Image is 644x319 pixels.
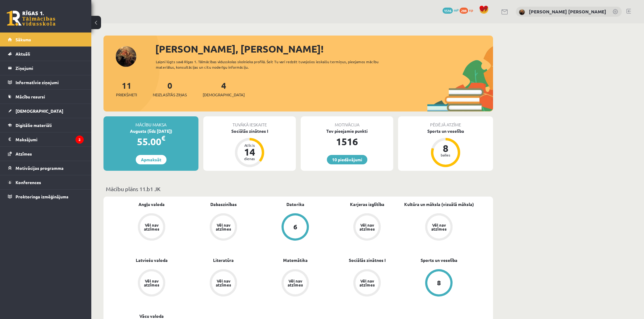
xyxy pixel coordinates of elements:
a: 10 piedāvājumi [327,155,367,164]
span: Mācību resursi [16,94,45,99]
a: 6 [259,213,331,242]
a: Konferences [8,175,84,189]
a: Rīgas 1. Tālmācības vidusskola [7,11,55,26]
span: [DEMOGRAPHIC_DATA] [16,108,63,114]
div: dienas [240,157,259,160]
a: Vēl nav atzīmes [116,213,187,242]
legend: Maksājumi [16,132,84,146]
a: Dabaszinības [210,201,237,208]
a: Vēl nav atzīmes [187,269,259,298]
a: Ziņojumi [8,61,84,75]
a: 11Priekšmeti [116,80,137,98]
a: Vēl nav atzīmes [331,269,403,298]
div: Pēdējā atzīme [398,116,493,128]
a: Datorika [286,201,304,208]
a: Atzīmes [8,147,84,161]
span: Sākums [16,37,31,42]
div: Vēl nav atzīmes [430,223,447,231]
div: Sociālās zinātnes I [203,128,296,134]
a: Literatūra [213,257,234,263]
a: Vēl nav atzīmes [116,269,187,298]
span: [DEMOGRAPHIC_DATA] [203,92,245,98]
a: Sociālās zinātnes I [349,257,386,263]
div: Tev pieejamie punkti [301,128,393,134]
legend: Ziņojumi [16,61,84,75]
div: Motivācija [301,116,393,128]
a: Sociālās zinātnes I Atlicis 14 dienas [203,128,296,168]
span: xp [469,8,473,12]
div: 14 [240,147,259,157]
div: 8 [436,143,455,153]
div: balles [436,153,455,157]
span: Neizlasītās ziņas [153,92,187,98]
a: Vēl nav atzīmes [187,213,259,242]
div: Tuvākā ieskaite [203,116,296,128]
span: Motivācijas programma [16,165,64,171]
a: Mācību resursi [8,90,84,104]
div: Vēl nav atzīmes [215,279,232,287]
div: Atlicis [240,143,259,147]
div: Sports un veselība [398,128,493,134]
span: mP [454,8,459,12]
div: Vēl nav atzīmes [359,223,376,231]
span: 1516 [443,8,453,14]
a: Vēl nav atzīmes [403,213,475,242]
div: Vēl nav atzīmes [143,223,160,231]
div: Vēl nav atzīmes [215,223,232,231]
a: Kultūra un māksla (vizuālā māksla) [404,201,474,208]
a: Angļu valoda [138,201,165,208]
div: Vēl nav atzīmes [359,279,376,287]
a: Motivācijas programma [8,161,84,175]
a: Vēl nav atzīmes [259,269,331,298]
div: 6 [293,224,297,230]
i: 2 [75,135,84,144]
a: Proktoringa izmēģinājums [8,190,84,204]
span: 288 [460,8,468,14]
a: Sākums [8,33,84,46]
div: [PERSON_NAME], [PERSON_NAME]! [155,42,493,56]
a: Latviešu valoda [136,257,168,263]
div: Vēl nav atzīmes [143,279,160,287]
a: 0Neizlasītās ziņas [153,80,187,98]
a: Maksājumi2 [8,132,84,146]
span: Priekšmeti [116,92,137,98]
div: Augusts (līdz [DATE]) [103,128,198,134]
span: Digitālie materiāli [16,122,52,128]
a: 1516 mP [443,8,459,12]
span: Atzīmes [16,151,32,156]
a: 8 [403,269,475,298]
a: Digitālie materiāli [8,118,84,132]
legend: Informatīvie ziņojumi [16,75,84,89]
a: Informatīvie ziņojumi [8,75,84,89]
a: 288 xp [460,8,476,12]
div: 1516 [301,134,393,149]
div: 8 [437,280,441,286]
div: Vēl nav atzīmes [287,279,304,287]
a: Aktuāli [8,47,84,61]
span: € [161,134,165,142]
a: [PERSON_NAME] [PERSON_NAME] [529,9,606,15]
span: Proktoringa izmēģinājums [16,194,68,199]
p: Mācību plāns 11.b1 JK [106,185,491,193]
div: Laipni lūgts savā Rīgas 1. Tālmācības vidusskolas skolnieka profilā. Šeit Tu vari redzēt tuvojošo... [156,59,390,70]
img: Pēteris Anatolijs Drazlovskis [519,9,525,15]
div: 55.00 [103,134,198,149]
a: Apmaksāt [136,155,166,164]
a: [DEMOGRAPHIC_DATA] [8,104,84,118]
a: Sports un veselība [421,257,457,263]
a: Vēl nav atzīmes [331,213,403,242]
span: Konferences [16,180,41,185]
a: Karjeras izglītība [350,201,384,208]
span: Aktuāli [16,51,30,57]
a: Sports un veselība 8 balles [398,128,493,168]
div: Mācību maksa [103,116,198,128]
a: 4[DEMOGRAPHIC_DATA] [203,80,245,98]
a: Matemātika [283,257,308,263]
